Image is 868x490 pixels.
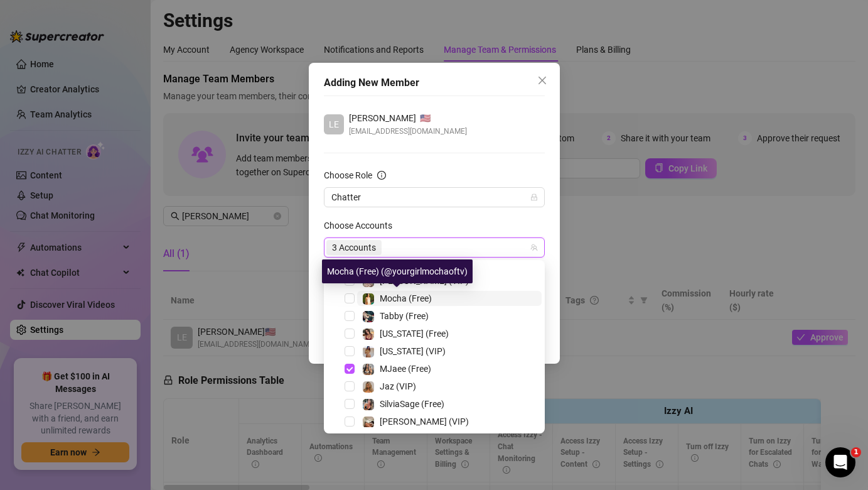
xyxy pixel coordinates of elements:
img: MJaee (Free) [363,364,374,375]
span: info-circle [377,171,386,180]
img: Chloe (VIP) [363,416,374,428]
button: Close [532,70,552,90]
span: Select tree node [345,329,355,339]
span: lock [530,193,538,201]
div: Mocha (Free) (@yourgirlmochaoftv) [322,259,473,283]
span: [US_STATE] (VIP) [380,346,446,356]
img: SilviaSage (Free) [363,399,374,410]
img: Georgia (VIP) [363,346,374,357]
span: Tabby (Free) [380,311,429,321]
span: team [530,244,538,251]
span: close [537,75,547,85]
span: Select tree node [345,381,355,391]
span: Select tree node [345,293,355,303]
span: [PERSON_NAME] (VIP) [380,416,469,427]
div: Choose Role [324,168,372,182]
span: LE [329,117,339,131]
img: Mocha (Free) [363,293,374,305]
span: Select tree node [345,399,355,409]
label: Choose Accounts [324,219,400,232]
span: [PERSON_NAME] [349,111,416,125]
img: Georgia (Free) [363,329,374,340]
span: MJaee (Free) [380,364,431,374]
span: Mocha (Free) [380,293,432,303]
span: Jaz (VIP) [380,381,416,391]
img: Tabby (Free) [363,311,374,322]
span: Chatter [331,188,537,207]
img: Jaz (VIP) [363,381,374,393]
div: 🇺🇸 [349,111,467,125]
div: Adding New Member [324,75,545,90]
span: Close [532,75,552,85]
span: Select tree node [345,346,355,356]
span: SilviaSage (Free) [380,399,444,409]
span: Select tree node [345,311,355,321]
span: [EMAIL_ADDRESS][DOMAIN_NAME] [349,125,467,138]
iframe: Intercom live chat [825,447,855,477]
span: 3 Accounts [326,240,382,255]
span: Select tree node [345,364,355,374]
span: 1 [851,447,861,457]
span: 3 Accounts [332,241,376,254]
span: Select tree node [345,416,355,427]
span: [US_STATE] (Free) [380,329,449,339]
